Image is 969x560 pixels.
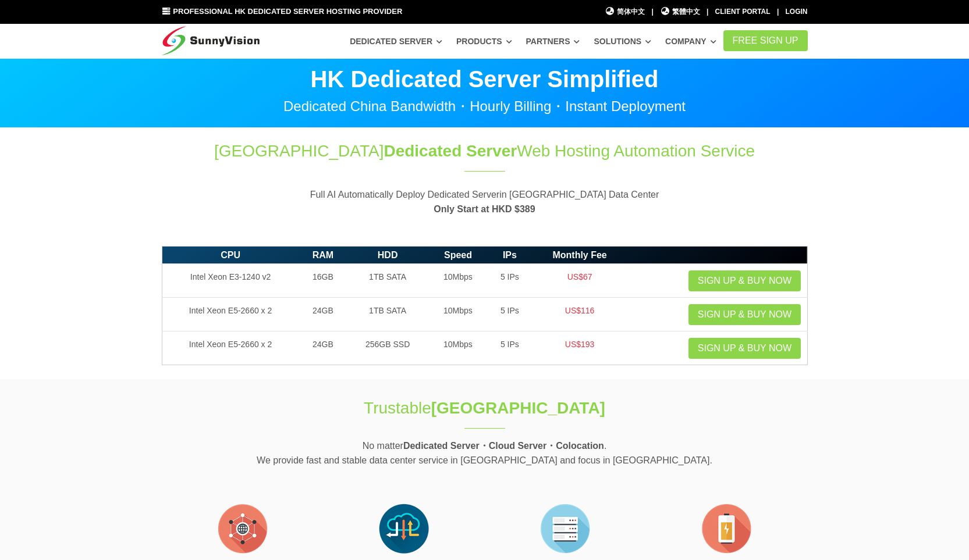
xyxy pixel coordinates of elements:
[532,264,627,298] td: US$67
[299,246,347,264] th: RAM
[707,6,708,17] li: |
[299,298,347,331] td: 24GB
[526,31,580,52] a: Partners
[594,31,651,52] a: Solutions
[375,500,433,558] img: flat-cloud-in-out.png
[723,30,808,51] a: FREE Sign Up
[665,31,716,52] a: Company
[428,331,488,365] td: 10Mbps
[162,99,808,113] p: Dedicated China Bandwidth・Hourly Billing・Instant Deployment
[291,397,679,419] h1: Trustable
[431,399,605,417] strong: [GEOGRAPHIC_DATA]
[162,246,299,264] th: CPU
[214,500,272,558] img: flat-internet.png
[488,331,532,365] td: 5 IPs
[532,298,627,331] td: US$116
[173,7,402,16] span: Professional HK Dedicated Server Hosting Provider
[350,31,442,52] a: Dedicated Server
[697,500,755,558] img: flat-battery.png
[488,298,532,331] td: 5 IPs
[777,6,779,17] li: |
[162,331,299,365] td: Intel Xeon E5-2660 x 2
[384,142,517,160] span: Dedicated Server
[434,204,535,214] strong: Only Start at HKD $389
[605,6,645,17] a: 简体中文
[162,438,808,468] p: No matter . We provide fast and stable data center service in [GEOGRAPHIC_DATA] and focus in [GEO...
[536,500,594,558] img: flat-server-alt.png
[162,140,808,162] h1: [GEOGRAPHIC_DATA] Web Hosting Automation Service
[299,264,347,298] td: 16GB
[428,264,488,298] td: 10Mbps
[651,6,653,17] li: |
[532,331,627,365] td: US$193
[488,246,532,264] th: IPs
[428,246,488,264] th: Speed
[162,298,299,331] td: Intel Xeon E5-2660 x 2
[162,67,808,91] p: HK Dedicated Server Simplified
[715,8,771,16] a: Client Portal
[660,6,700,17] a: 繁體中文
[456,31,512,52] a: Products
[347,246,428,264] th: HDD
[347,298,428,331] td: 1TB SATA
[347,264,428,298] td: 1TB SATA
[688,338,801,359] a: Sign up & Buy Now
[403,441,604,451] strong: Dedicated Server・Cloud Server・Colocation
[488,264,532,298] td: 5 IPs
[688,270,801,291] a: Sign up & Buy Now
[162,264,299,298] td: Intel Xeon E3-1240 v2
[428,298,488,331] td: 10Mbps
[786,8,808,16] a: Login
[688,304,801,325] a: Sign up & Buy Now
[532,246,627,264] th: Monthly Fee
[299,331,347,365] td: 24GB
[162,187,808,217] p: Full AI Automatically Deploy Dedicated Serverin [GEOGRAPHIC_DATA] Data Center
[347,331,428,365] td: 256GB SSD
